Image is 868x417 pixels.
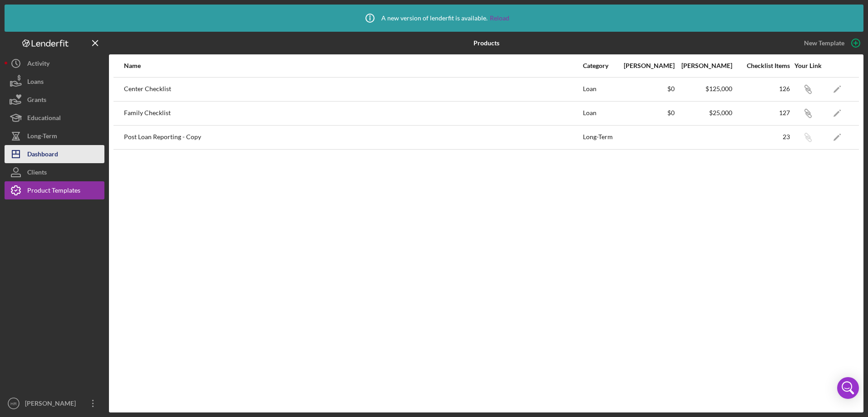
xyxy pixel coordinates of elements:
button: Dashboard [5,145,104,163]
div: [PERSON_NAME] [618,62,675,69]
button: Clients [5,163,104,181]
button: Grants [5,91,104,109]
div: Activity [27,54,49,75]
div: Family Checklist [124,102,582,125]
div: Your Link [791,62,825,69]
button: Loans [5,73,104,91]
button: HR[PERSON_NAME] [5,394,104,412]
button: Activity [5,54,104,73]
button: Product Templates [5,181,104,199]
div: Dashboard [27,145,58,165]
div: Loan [583,78,617,101]
div: [PERSON_NAME] [23,394,82,415]
div: 126 [733,85,790,92]
button: Educational [5,109,104,127]
div: Clients [27,163,47,184]
div: Loans [27,73,44,93]
div: New Template [804,36,844,50]
div: A new version of lenderfit is available. [359,7,509,29]
text: HR [10,401,17,406]
b: Products [473,39,499,47]
div: Grants [27,91,46,111]
div: $125,000 [676,85,732,92]
div: $0 [618,85,675,92]
div: Checklist Items [733,62,790,69]
div: Name [124,62,582,69]
div: Educational [27,109,61,129]
div: Center Checklist [124,78,582,101]
div: Long-Term [583,126,617,149]
div: Loan [583,102,617,125]
button: New Template [799,36,863,50]
div: [PERSON_NAME] [676,62,732,69]
div: Category [583,62,617,69]
div: 127 [733,109,790,116]
div: Post Loan Reporting - Copy [124,126,582,149]
div: 23 [733,133,790,141]
button: Long-Term [5,127,104,145]
div: Long-Term [27,127,57,147]
div: Open Intercom Messenger [837,377,859,399]
div: Product Templates [27,181,80,202]
div: $0 [618,109,675,116]
a: Reload [490,15,509,22]
div: $25,000 [676,109,732,116]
